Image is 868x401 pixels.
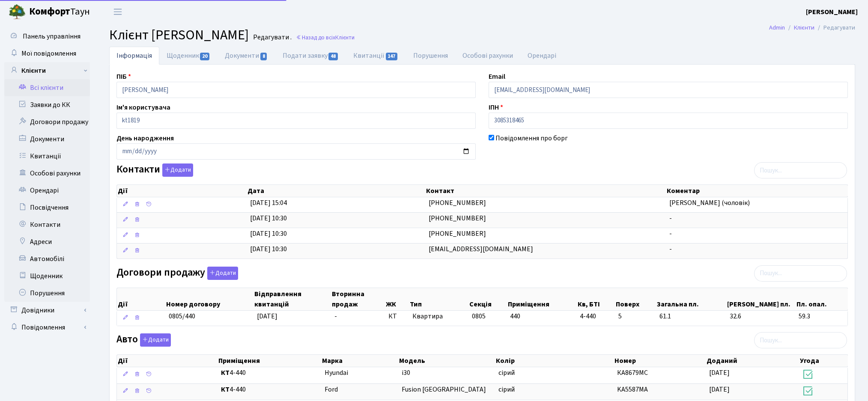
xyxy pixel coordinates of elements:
th: Угода [799,355,848,367]
b: КТ [221,385,230,394]
a: Назад до всіхКлієнти [296,33,355,42]
a: Додати [160,162,193,177]
span: 147 [386,53,398,60]
a: Договори продажу [4,113,90,131]
span: - [334,312,337,321]
span: 48 [328,53,338,60]
li: Редагувати [814,23,855,33]
span: Клієнт [PERSON_NAME] [109,25,249,45]
span: Hyundai [325,368,348,377]
b: [PERSON_NAME] [806,7,858,17]
a: Орендарі [520,47,564,65]
span: 5 [618,312,653,321]
span: 440 [510,312,520,321]
a: Квитанції [4,148,90,165]
a: Порушення [4,285,90,302]
a: Посвідчення [4,199,90,216]
th: Номер [614,355,706,367]
span: [EMAIL_ADDRESS][DOMAIN_NAME] [429,244,533,254]
th: Тип [409,288,468,310]
th: Дії [117,288,165,310]
span: Панель управління [23,32,81,41]
a: Мої повідомлення [4,45,90,62]
a: Автомобілі [4,250,90,267]
th: Дії [117,185,247,197]
span: [DATE] 15:04 [250,198,287,208]
span: 59.3 [799,312,844,321]
span: Ford [325,385,338,394]
a: Особові рахунки [455,47,520,65]
span: 0805 [472,312,486,321]
th: Відправлення квитанцій [254,288,331,310]
span: [PHONE_NUMBER] [429,214,486,223]
th: Вторинна продаж [331,288,385,310]
span: - [669,244,672,254]
span: [DATE] [257,312,277,321]
span: [DATE] [709,368,730,377]
input: Пошук... [754,265,847,282]
th: Контакт [425,185,666,197]
a: Документи [4,131,90,148]
th: Приміщення [218,355,321,367]
span: i30 [402,368,410,377]
a: Адреси [4,233,90,250]
span: [DATE] 10:30 [250,214,287,223]
label: Контакти [116,163,193,177]
b: КТ [221,368,230,377]
th: Коментар [666,185,848,197]
span: [PHONE_NUMBER] [429,229,486,238]
th: Доданий [706,355,799,367]
th: Дії [117,355,218,367]
button: Переключити навігацію [107,5,128,19]
label: День народження [116,133,174,143]
a: Всі клієнти [4,79,90,96]
a: Клієнти [794,23,814,32]
a: Подати заявку [275,47,346,65]
th: Приміщення [507,288,577,310]
label: Договори продажу [116,267,238,280]
a: [PERSON_NAME] [806,7,858,17]
span: Мої повідомлення [21,49,76,58]
span: КТ [388,312,406,321]
button: Контакти [162,163,193,177]
span: 0805/440 [169,312,195,321]
a: Інформація [109,47,159,65]
input: Пошук... [754,162,847,178]
th: Колір [495,355,614,367]
th: Загальна пл. [656,288,726,310]
a: Контакти [4,216,90,233]
a: Особові рахунки [4,165,90,182]
th: Номер договору [165,288,254,310]
a: Додати [138,332,171,347]
label: Email [489,71,505,82]
span: [DATE] 10:30 [250,229,287,238]
th: ЖК [385,288,409,310]
a: Орендарі [4,182,90,199]
span: - [669,229,672,238]
span: Клієнти [335,33,355,42]
span: Таун [29,5,90,19]
span: Fusion [GEOGRAPHIC_DATA] [402,385,486,394]
img: logo.png [9,3,26,21]
th: Модель [398,355,495,367]
span: КА8679МС [617,368,648,377]
span: сірий [498,368,515,377]
span: KA5587MA [617,385,648,394]
button: Договори продажу [207,267,238,280]
button: Авто [140,333,171,347]
a: Щоденник [4,267,90,285]
label: ПІБ [116,71,131,82]
span: [PHONE_NUMBER] [429,198,486,208]
small: Редагувати . [251,33,292,42]
span: 32.6 [730,312,792,321]
th: Поверх [615,288,656,310]
span: [DATE] 10:30 [250,244,287,254]
nav: breadcrumb [756,19,868,37]
th: Марка [321,355,398,367]
label: Повідомлення про борг [495,133,568,143]
th: Дата [247,185,425,197]
span: 20 [200,53,209,60]
label: Ім'я користувача [116,102,170,113]
th: Секція [468,288,507,310]
a: Повідомлення [4,319,90,336]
